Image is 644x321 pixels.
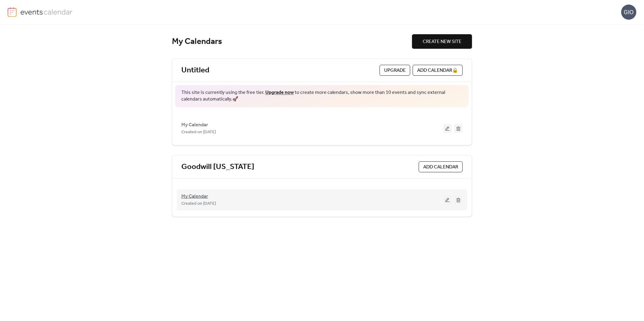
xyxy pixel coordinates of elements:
a: Upgrade now [265,88,294,97]
span: ADD CALENDAR [423,164,458,171]
span: Created on [DATE] [181,129,216,136]
button: CREATE NEW SITE [412,34,472,49]
div: GIO [621,5,636,20]
a: Untitled [181,65,209,75]
div: My Calendars [172,36,412,47]
a: My Calendar [181,195,208,198]
button: Upgrade [380,65,410,76]
button: ADD CALENDAR [419,161,463,172]
span: My Calendar [181,121,208,129]
span: My Calendar [181,193,208,200]
a: My Calendar [181,123,208,127]
img: logo-type [20,7,73,16]
span: CREATE NEW SITE [423,38,461,45]
span: This site is currently using the free tier. to create more calendars, show more than 10 events an... [181,89,463,103]
span: Created on [DATE] [181,200,216,207]
img: logo [8,7,17,17]
a: Goodwill [US_STATE] [181,162,254,172]
span: Upgrade [384,67,406,74]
